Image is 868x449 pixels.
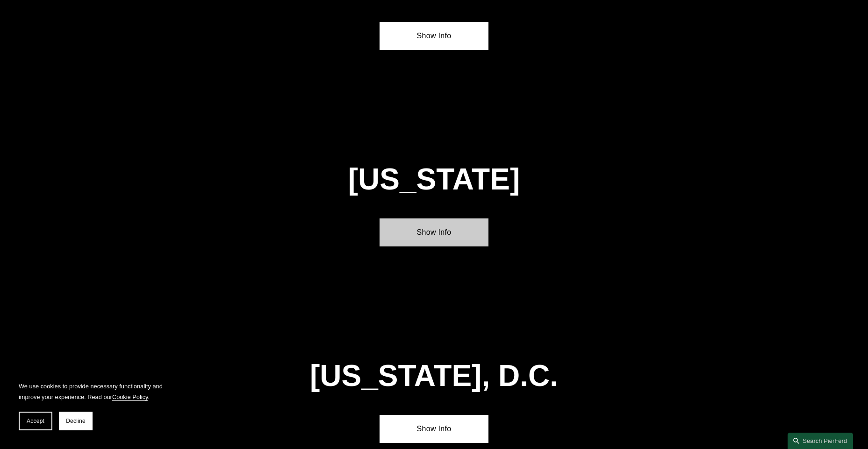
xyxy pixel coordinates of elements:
[380,22,488,50] a: Show Info
[59,412,93,430] button: Decline
[325,162,543,196] h1: [US_STATE]
[380,415,488,443] a: Show Info
[27,418,44,424] span: Accept
[271,359,598,393] h1: [US_STATE], D.C.
[380,218,488,246] a: Show Info
[19,381,168,402] p: We use cookies to provide necessary functionality and improve your experience. Read our .
[66,418,86,424] span: Decline
[112,393,148,400] a: Cookie Policy
[9,372,178,440] section: Cookie banner
[19,412,52,430] button: Accept
[788,433,853,449] a: Search this site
